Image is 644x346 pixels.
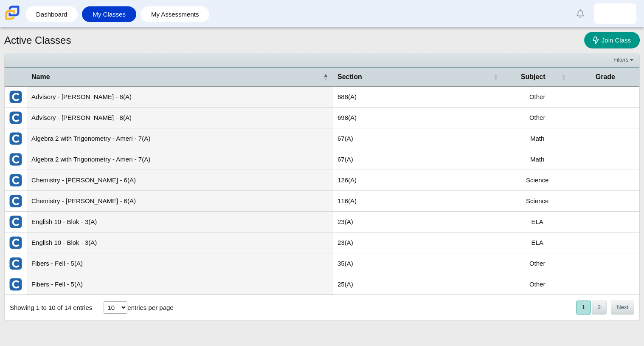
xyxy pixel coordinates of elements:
td: Science [503,191,571,212]
img: External class connected through Clever [9,111,22,125]
td: 688(A) [333,87,503,108]
img: omar.martinezurend.a1J5N1 [608,7,622,20]
td: 67(A) [333,128,503,149]
a: Filters [611,56,637,64]
a: My Classes [86,6,132,22]
img: External class connected through Clever [9,173,22,187]
td: ELA [503,212,571,233]
span: Subject [521,73,546,80]
a: Dashboard [30,6,73,22]
a: omar.martinezurend.a1J5N1 [594,3,636,24]
img: External class connected through Clever [9,236,22,250]
td: 67(A) [333,149,503,170]
span: Section : Activate to sort [493,68,498,86]
td: 116(A) [333,191,503,212]
td: 35(A) [333,253,503,274]
td: Math [503,149,571,170]
td: 25(A) [333,274,503,295]
img: External class connected through Clever [9,278,22,291]
img: External class connected through Clever [9,90,22,104]
h1: Active Classes [4,33,71,48]
img: External class connected through Clever [9,153,22,166]
a: Carmen School of Science & Technology [3,16,21,23]
td: Advisory - [PERSON_NAME] - 8(A) [27,87,333,108]
td: English 10 - Blok - 3(A) [27,233,333,253]
td: Other [503,108,571,128]
td: Science [503,170,571,191]
td: 23(A) [333,233,503,253]
nav: pagination [575,301,634,315]
button: Next [611,301,634,315]
td: Fibers - Fell - 5(A) [27,253,333,274]
a: My Assessments [145,6,205,22]
td: 126(A) [333,170,503,191]
td: Algebra 2 with Trigonometry - Ameri - 7(A) [27,149,333,170]
img: External class connected through Clever [9,215,22,229]
td: Chemistry - [PERSON_NAME] - 6(A) [27,170,333,191]
a: Join Class [584,32,640,48]
span: Grade [596,73,615,80]
a: Alerts [571,4,590,23]
label: entries per page [127,304,173,311]
td: Chemistry - [PERSON_NAME] - 6(A) [27,191,333,212]
td: Fibers - Fell - 5(A) [27,274,333,295]
span: Join Class [602,37,631,44]
td: English 10 - Blok - 3(A) [27,212,333,233]
td: Algebra 2 with Trigonometry - Ameri - 7(A) [27,128,333,149]
span: Name [31,73,50,80]
td: Other [503,87,571,108]
td: Other [503,274,571,295]
td: Other [503,253,571,274]
td: Math [503,128,571,149]
div: Showing 1 to 10 of 14 entries [5,295,92,320]
td: 698(A) [333,108,503,128]
td: ELA [503,233,571,253]
button: 2 [592,301,607,315]
img: Carmen School of Science & Technology [3,4,21,22]
span: Name : Activate to invert sorting [323,68,328,86]
td: 23(A) [333,212,503,233]
td: Advisory - [PERSON_NAME] - 8(A) [27,108,333,128]
img: External class connected through Clever [9,194,22,208]
button: 1 [576,301,591,315]
img: External class connected through Clever [9,257,22,270]
img: External class connected through Clever [9,132,22,145]
span: Subject : Activate to sort [561,68,566,86]
span: Section [337,73,362,80]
